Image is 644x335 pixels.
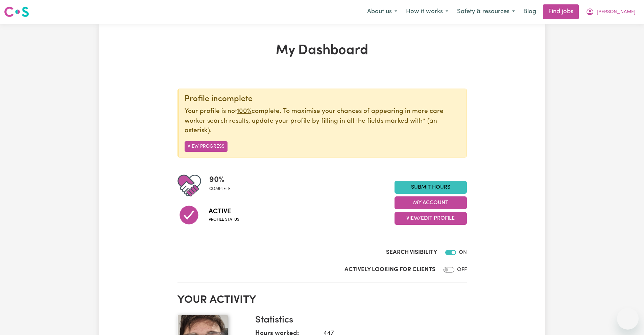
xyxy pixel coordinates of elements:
[209,207,239,217] span: Active
[4,4,29,20] a: Careseekers logo
[344,265,435,274] label: Actively Looking for Clients
[581,5,640,19] button: My Account
[209,174,236,197] div: Profile completeness: 90%
[453,5,519,19] button: Safety & resources
[363,5,402,19] button: About us
[543,4,579,19] a: Find jobs
[177,43,467,59] h1: My Dashboard
[209,174,231,186] span: 90 %
[237,108,252,115] u: 100%
[209,186,231,192] span: complete
[395,181,467,194] a: Submit Hours
[395,212,467,225] button: View/Edit Profile
[4,6,29,18] img: Careseekers logo
[185,141,228,152] button: View Progress
[459,250,467,255] span: ON
[617,308,639,330] iframe: Button to launch messaging window
[209,217,239,223] span: Profile status
[457,267,467,272] span: OFF
[386,248,437,257] label: Search Visibility
[185,107,461,136] p: Your profile is not complete. To maximise your chances of appearing in more care worker search re...
[177,294,467,307] h2: Your activity
[185,94,461,104] div: Profile incomplete
[597,8,636,16] span: [PERSON_NAME]
[255,315,461,326] h3: Statistics
[402,5,453,19] button: How it works
[519,4,540,19] a: Blog
[395,196,467,209] button: My Account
